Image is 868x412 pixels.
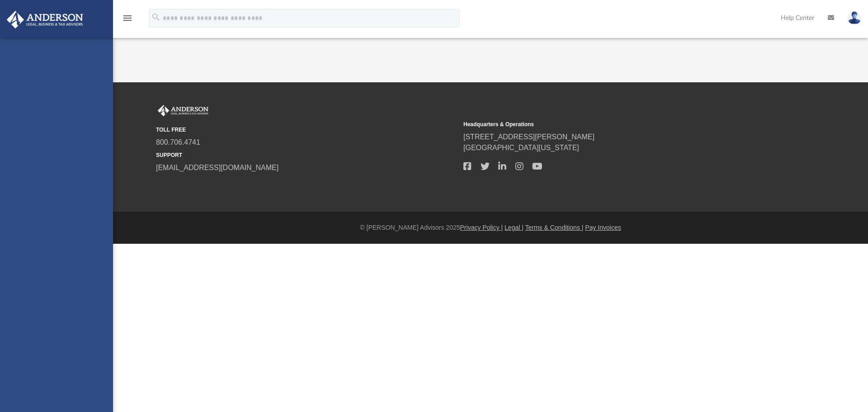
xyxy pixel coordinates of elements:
a: [GEOGRAPHIC_DATA][US_STATE] [463,144,579,152]
i: search [151,12,161,22]
a: 800.706.4741 [156,138,200,146]
img: User Pic [848,11,861,24]
i: menu [122,13,133,24]
img: Anderson Advisors Platinum Portal [156,105,210,117]
a: menu [122,17,133,24]
a: [EMAIL_ADDRESS][DOMAIN_NAME] [156,164,278,171]
small: Headquarters & Operations [463,120,764,128]
a: Terms & Conditions | [525,224,584,231]
a: [STREET_ADDRESS][PERSON_NAME] [463,133,594,141]
small: TOLL FREE [156,126,457,134]
small: SUPPORT [156,151,457,159]
img: Anderson Advisors Platinum Portal [4,11,86,28]
a: Pay Invoices [585,224,621,231]
div: © [PERSON_NAME] Advisors 2025 [113,223,868,232]
a: Privacy Policy | [460,224,503,231]
a: Legal | [505,224,524,231]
